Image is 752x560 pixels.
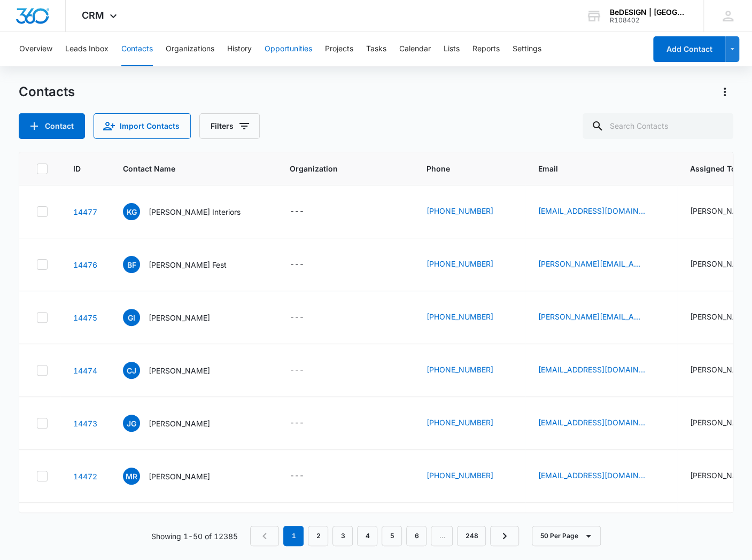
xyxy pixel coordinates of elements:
[290,311,304,324] div: ---
[444,32,460,66] button: Lists
[73,472,97,481] a: Navigate to contact details page for Mat Reeves
[610,17,688,24] div: account id
[73,366,97,375] a: Navigate to contact details page for Carine Jessup
[290,205,304,218] div: ---
[151,531,237,542] p: Showing 1-50 of 12385
[166,32,214,66] button: Organizations
[472,32,500,66] button: Reports
[427,417,493,428] a: [PHONE_NUMBER]
[538,311,645,322] a: [PERSON_NAME][EMAIL_ADDRESS][PERSON_NAME][DOMAIN_NAME]
[123,309,140,326] span: GI
[123,468,229,485] div: Contact Name - Mat Reeves - Select to Edit Field
[538,258,664,271] div: Email - bonnie@studioagroup.com - Select to Edit Field
[308,526,328,546] a: Page 2
[583,113,733,139] input: Search Contacts
[123,309,229,326] div: Contact Name - Gloria Iliescu - Select to Edit Field
[19,113,85,139] button: Add Contact
[690,364,751,375] div: [PERSON_NAME]
[716,83,733,100] button: Actions
[532,526,601,546] button: 50 Per Page
[73,163,82,174] span: ID
[227,32,252,66] button: History
[290,470,304,483] div: ---
[427,163,497,174] span: Phone
[538,470,664,483] div: Email - mgreeves@srg-solutions.com - Select to Edit Field
[690,417,751,428] div: [PERSON_NAME]
[427,205,513,218] div: Phone - (713) 306-3539 - Select to Edit Field
[290,417,323,430] div: Organization - - Select to Edit Field
[123,256,140,273] span: BF
[427,470,513,483] div: Phone - (713) 882-0842 - Select to Edit Field
[149,418,210,429] p: [PERSON_NAME]
[123,468,140,485] span: MR
[690,311,751,322] div: [PERSON_NAME]
[399,32,431,66] button: Calendar
[123,362,140,379] span: CJ
[382,526,402,546] a: Page 5
[427,417,513,430] div: Phone - (832) 316-8888 - Select to Edit Field
[82,10,104,21] span: CRM
[406,526,427,546] a: Page 6
[123,415,229,432] div: Contact Name - Jeanette Garrett - Select to Edit Field
[513,32,541,66] button: Settings
[690,470,751,481] div: [PERSON_NAME]
[427,258,513,271] div: Phone - (830) 688-3018 - Select to Edit Field
[149,365,210,376] p: [PERSON_NAME]
[538,417,664,430] div: Email - garrettcj@comcast.net - Select to Edit Field
[199,113,260,139] button: Filters
[457,526,486,546] a: Page 248
[653,36,725,62] button: Add Contact
[94,113,191,139] button: Import Contacts
[149,259,227,270] p: [PERSON_NAME] Fest
[690,258,751,269] div: [PERSON_NAME]
[73,419,97,428] a: Navigate to contact details page for Jeanette Garrett
[290,470,323,483] div: Organization - - Select to Edit Field
[427,364,493,375] a: [PHONE_NUMBER]
[427,311,513,324] div: Phone - (713) 416-6921 - Select to Edit Field
[427,311,493,322] a: [PHONE_NUMBER]
[123,163,249,174] span: Contact Name
[538,364,645,375] a: [EMAIL_ADDRESS][DOMAIN_NAME]
[427,364,513,377] div: Phone - (832) 460-9137 - Select to Edit Field
[427,258,493,269] a: [PHONE_NUMBER]
[290,364,304,377] div: ---
[290,163,385,174] span: Organization
[123,362,229,379] div: Contact Name - Carine Jessup - Select to Edit Field
[332,526,353,546] a: Page 3
[265,32,312,66] button: Opportunities
[357,526,377,546] a: Page 4
[690,205,751,216] div: [PERSON_NAME]
[290,258,304,271] div: ---
[538,417,645,428] a: [EMAIL_ADDRESS][DOMAIN_NAME]
[290,417,304,430] div: ---
[538,163,649,174] span: Email
[538,258,645,269] a: [PERSON_NAME][EMAIL_ADDRESS][DOMAIN_NAME]
[610,8,688,17] div: account name
[123,203,260,220] div: Contact Name - Katie Galliano Interiors - Select to Edit Field
[283,526,304,546] em: 1
[427,470,493,481] a: [PHONE_NUMBER]
[290,205,323,218] div: Organization - - Select to Edit Field
[538,364,664,377] div: Email - carine_lebarbier@yahoo.fr - Select to Edit Field
[149,206,241,217] p: [PERSON_NAME] Interiors
[149,312,210,323] p: [PERSON_NAME]
[73,207,97,216] a: Navigate to contact details page for Katie Galliano Interiors
[290,311,323,324] div: Organization - - Select to Edit Field
[490,526,519,546] a: Next Page
[427,205,493,216] a: [PHONE_NUMBER]
[538,311,664,324] div: Email - gloria.iliescu@gmail.com - Select to Edit Field
[250,526,519,546] nav: Pagination
[123,256,246,273] div: Contact Name - Bonnie Fest - Select to Edit Field
[538,470,645,481] a: [EMAIL_ADDRESS][DOMAIN_NAME]
[290,364,323,377] div: Organization - - Select to Edit Field
[121,32,153,66] button: Contacts
[366,32,386,66] button: Tasks
[290,258,323,271] div: Organization - - Select to Edit Field
[123,415,140,432] span: JG
[325,32,353,66] button: Projects
[73,313,97,322] a: Navigate to contact details page for Gloria Iliescu
[538,205,664,218] div: Email - Katiegalliano@gmail.com - Select to Edit Field
[19,32,52,66] button: Overview
[123,203,140,220] span: KG
[149,471,210,482] p: [PERSON_NAME]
